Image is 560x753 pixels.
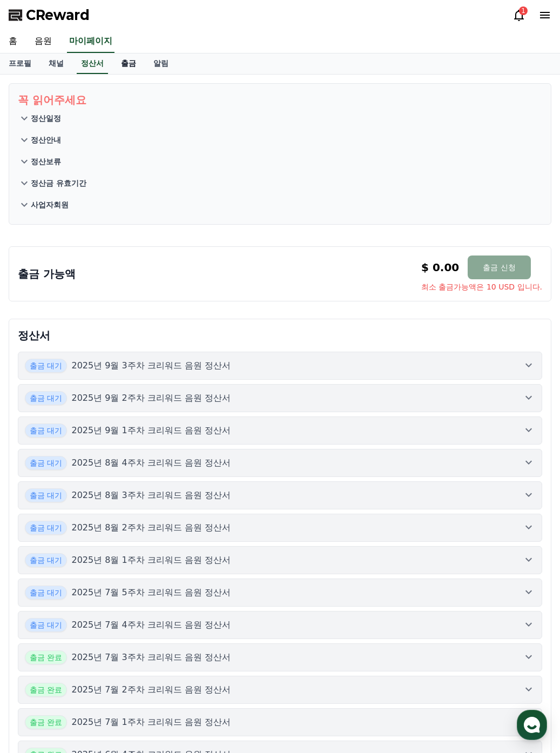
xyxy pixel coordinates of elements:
[31,199,69,210] p: 사업자회원
[71,392,231,405] p: 2025년 9월 2주차 크리워드 음원 정산서
[71,456,231,469] p: 2025년 8월 4주차 크리워드 음원 정산서
[71,554,231,567] p: 2025년 8월 1주차 크리워드 음원 정산서
[67,30,114,53] a: 마이페이지
[18,384,542,412] button: 출금 대기 2025년 9월 2주차 크리워드 음원 정산서
[25,391,67,405] span: 출금 대기
[77,53,108,74] a: 정산서
[31,113,61,124] p: 정산일정
[25,553,67,567] span: 출금 대기
[18,676,542,704] button: 출금 완료 2025년 7월 2주차 크리워드 음원 정산서
[25,650,67,664] span: 출금 완료
[34,359,41,367] span: 홈
[25,359,67,373] span: 출금 대기
[112,53,145,74] a: 출금
[25,618,67,632] span: 출금 대기
[468,256,530,279] button: 출금 신청
[25,715,67,729] span: 출금 완료
[31,135,61,145] p: 정산안내
[31,178,86,189] p: 정산금 유효기간
[18,546,542,574] button: 출금 대기 2025년 8월 1주차 크리워드 음원 정산서
[421,260,459,275] p: $ 0.00
[139,342,207,369] a: 설정
[25,423,67,438] span: 출금 대기
[71,489,231,502] p: 2025년 8월 3주차 크리워드 음원 정산서
[3,342,71,369] a: 홈
[18,151,542,172] button: 정산보류
[18,611,542,639] button: 출금 대기 2025년 7월 4주차 크리워드 음원 정산서
[18,194,542,216] button: 사업자회원
[512,9,525,22] a: 1
[26,30,60,53] a: 음원
[71,716,231,729] p: 2025년 7월 1주차 크리워드 음원 정산서
[18,352,542,380] button: 출금 대기 2025년 9월 3주차 크리워드 음원 정산서
[40,53,72,74] a: 채널
[31,156,61,167] p: 정산보류
[25,683,67,697] span: 출금 완료
[71,651,231,664] p: 2025년 7월 3주차 크리워드 음원 정산서
[71,683,231,696] p: 2025년 7월 2주차 크리워드 음원 정산서
[99,359,112,368] span: 대화
[71,618,231,631] p: 2025년 7월 4주차 크리워드 음원 정산서
[71,359,231,372] p: 2025년 9월 3주차 크리워드 음원 정산서
[71,521,231,534] p: 2025년 8월 2주차 크리워드 음원 정산서
[421,281,542,292] span: 최소 출금가능액은 10 USD 입니다.
[71,424,231,437] p: 2025년 9월 1주차 크리워드 음원 정산서
[167,359,180,367] span: 설정
[71,586,231,599] p: 2025년 7월 5주차 크리워드 음원 정산서
[519,6,528,15] div: 1
[71,342,139,369] a: 대화
[18,92,542,107] p: 꼭 읽어주세요
[18,328,542,343] p: 정산서
[25,521,67,535] span: 출금 대기
[18,107,542,129] button: 정산일정
[25,456,67,470] span: 출금 대기
[18,416,542,445] button: 출금 대기 2025년 9월 1주차 크리워드 음원 정산서
[18,129,542,151] button: 정산안내
[18,579,542,607] button: 출금 대기 2025년 7월 5주차 크리워드 음원 정산서
[18,643,542,671] button: 출금 완료 2025년 7월 3주차 크리워드 음원 정산서
[25,488,67,502] span: 출금 대기
[145,53,177,74] a: 알림
[18,449,542,477] button: 출금 대기 2025년 8월 4주차 크리워드 음원 정산서
[18,514,542,542] button: 출금 대기 2025년 8월 2주차 크리워드 음원 정산서
[18,172,542,194] button: 정산금 유효기간
[18,708,542,736] button: 출금 완료 2025년 7월 1주차 크리워드 음원 정산서
[26,6,90,24] span: CReward
[18,266,76,281] p: 출금 가능액
[9,6,90,24] a: CReward
[18,481,542,509] button: 출금 대기 2025년 8월 3주차 크리워드 음원 정산서
[25,586,67,600] span: 출금 대기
